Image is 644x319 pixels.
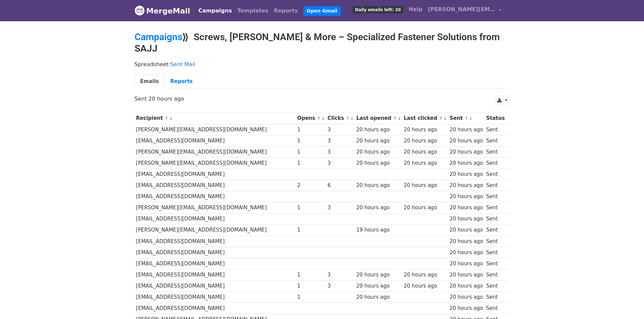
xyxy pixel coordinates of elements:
[450,226,483,234] div: 20 hours ago
[484,191,506,202] td: Sent
[450,126,483,134] div: 20 hours ago
[425,3,504,19] a: [PERSON_NAME][EMAIL_ADDRESS][DOMAIN_NAME]
[450,137,483,145] div: 20 hours ago
[464,116,468,121] a: ↑
[135,61,510,68] p: Spreadsheet:
[135,303,296,314] td: [EMAIL_ADDRESS][DOMAIN_NAME]
[484,303,506,314] td: Sent
[295,113,326,124] th: Opens
[135,113,296,124] th: Recipient
[393,116,397,121] a: ↑
[356,271,400,279] div: 20 hours ago
[135,269,296,281] td: [EMAIL_ADDRESS][DOMAIN_NAME]
[356,126,400,134] div: 20 hours ago
[135,5,145,16] img: MergeMail logo
[404,182,446,189] div: 20 hours ago
[350,3,406,16] a: Daily emails left: 20
[350,116,354,121] a: ↓
[135,281,296,292] td: [EMAIL_ADDRESS][DOMAIN_NAME]
[135,224,296,236] td: [PERSON_NAME][EMAIL_ADDRESS][DOMAIN_NAME]
[303,6,341,16] a: Open Gmail
[404,126,446,134] div: 20 hours ago
[135,4,190,18] a: MergeMail
[317,116,321,121] a: ↑
[346,116,350,121] a: ↑
[404,148,446,156] div: 20 hours ago
[450,204,483,212] div: 20 hours ago
[356,293,400,301] div: 20 hours ago
[328,137,353,145] div: 3
[484,281,506,292] td: Sent
[450,304,483,312] div: 20 hours ago
[165,75,198,88] a: Reports
[135,213,296,224] td: [EMAIL_ADDRESS][DOMAIN_NAME]
[356,148,400,156] div: 20 hours ago
[448,113,484,124] th: Sent
[404,137,446,145] div: 20 hours ago
[235,4,271,18] a: Templates
[484,292,506,303] td: Sent
[135,180,296,191] td: [EMAIL_ADDRESS][DOMAIN_NAME]
[135,169,296,180] td: [EMAIL_ADDRESS][DOMAIN_NAME]
[484,158,506,169] td: Sent
[450,170,483,178] div: 20 hours ago
[297,137,324,145] div: 1
[355,113,402,124] th: Last opened
[398,116,401,121] a: ↓
[469,116,473,121] a: ↓
[356,159,400,167] div: 20 hours ago
[450,293,483,301] div: 20 hours ago
[328,204,353,212] div: 3
[135,75,165,88] a: Emails
[135,258,296,269] td: [EMAIL_ADDRESS][DOMAIN_NAME]
[297,204,324,212] div: 1
[135,202,296,213] td: [PERSON_NAME][EMAIL_ADDRESS][DOMAIN_NAME]
[297,226,324,234] div: 1
[484,213,506,224] td: Sent
[135,31,182,43] a: Campaigns
[135,247,296,258] td: [EMAIL_ADDRESS][DOMAIN_NAME]
[404,271,446,279] div: 20 hours ago
[135,31,510,54] h2: ⟫ Screws, [PERSON_NAME] & More – Specialized Fastener Solutions from SAJJ
[196,4,235,18] a: Campaigns
[328,182,353,189] div: 6
[484,135,506,146] td: Sent
[484,146,506,157] td: Sent
[297,126,324,134] div: 1
[353,6,403,14] span: Daily emails left: 20
[297,148,324,156] div: 1
[135,135,296,146] td: [EMAIL_ADDRESS][DOMAIN_NAME]
[404,204,446,212] div: 20 hours ago
[450,238,483,245] div: 20 hours ago
[356,282,400,290] div: 20 hours ago
[484,180,506,191] td: Sent
[135,146,296,157] td: [PERSON_NAME][EMAIL_ADDRESS][DOMAIN_NAME]
[297,182,324,189] div: 2
[328,126,353,134] div: 3
[135,236,296,247] td: [EMAIL_ADDRESS][DOMAIN_NAME]
[450,271,483,279] div: 20 hours ago
[356,182,400,189] div: 20 hours ago
[135,292,296,303] td: [EMAIL_ADDRESS][DOMAIN_NAME]
[328,159,353,167] div: 3
[321,116,325,121] a: ↓
[297,293,324,301] div: 1
[439,116,443,121] a: ↑
[165,116,168,121] a: ↑
[297,271,324,279] div: 1
[356,137,400,145] div: 20 hours ago
[484,124,506,135] td: Sent
[450,260,483,268] div: 20 hours ago
[402,113,448,124] th: Last clicked
[484,269,506,281] td: Sent
[328,282,353,290] div: 3
[271,4,301,18] a: Reports
[135,124,296,135] td: [PERSON_NAME][EMAIL_ADDRESS][DOMAIN_NAME]
[484,224,506,236] td: Sent
[135,95,510,102] p: Sent 20 hours ago
[450,182,483,189] div: 20 hours ago
[404,282,446,290] div: 20 hours ago
[356,226,400,234] div: 19 hours ago
[484,169,506,180] td: Sent
[450,215,483,223] div: 20 hours ago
